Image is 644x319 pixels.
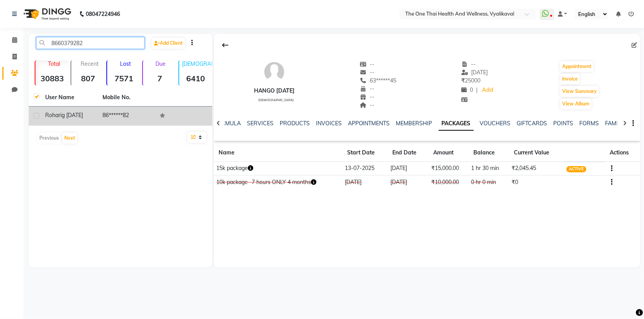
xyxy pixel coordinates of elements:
[182,60,213,67] p: [DEMOGRAPHIC_DATA]
[388,175,429,189] td: [DATE]
[429,162,469,175] td: ₹15,000.00
[580,120,599,127] a: FORMS
[360,102,374,109] span: --
[560,98,591,109] button: View Album
[360,69,374,76] span: --
[342,162,388,175] td: 13-07-2025
[143,74,176,83] strong: 7
[480,120,511,127] a: VOUCHERS
[461,77,480,84] span: 25000
[481,85,494,96] a: Add
[396,120,432,127] a: MEMBERSHIP
[360,85,374,92] span: --
[71,74,105,83] strong: 807
[348,120,390,127] a: APPOINTMENTS
[316,120,342,127] a: INVOICES
[110,60,141,67] p: Lost
[254,87,295,95] div: hango [DATE]
[263,60,286,84] img: avatar
[145,60,176,67] p: Due
[560,61,593,72] button: Appointment
[214,162,342,175] td: 15k package
[20,3,73,25] img: logo
[214,175,342,189] td: 10k package -7 hours ONLY 4 months
[74,60,105,67] p: Recent
[214,144,342,162] th: Name
[476,86,478,94] span: |
[509,175,564,189] td: ₹0
[509,144,564,162] th: Current Value
[214,120,241,127] a: FORMULA
[461,69,488,76] span: [DATE]
[388,162,429,175] td: [DATE]
[39,60,69,67] p: Total
[461,61,476,68] span: --
[107,74,141,83] strong: 7571
[342,144,388,162] th: Start Date
[86,3,120,25] b: 08047224946
[605,120,624,127] a: FAMILY
[62,133,77,144] button: Next
[247,120,273,127] a: SERVICES
[388,144,429,162] th: End Date
[60,112,83,119] span: ig [DATE]
[152,38,185,49] a: Add Client
[41,89,98,107] th: User Name
[605,144,640,162] th: Actions
[179,74,213,83] strong: 6410
[45,112,60,119] span: rohar
[217,38,233,53] div: Back to Client
[469,162,509,175] td: 1 hr 30 min
[429,175,469,189] td: ₹10,000.00
[461,86,473,93] span: 0
[342,175,388,189] td: [DATE]
[280,120,310,127] a: PRODUCTS
[35,74,69,83] strong: 30883
[566,180,595,186] span: CONSUMED
[429,144,469,162] th: Amount
[509,162,564,175] td: ₹2,045.45
[439,117,474,131] a: PACKAGES
[36,37,145,49] input: Search by Name/Mobile/Email/Code
[461,77,465,84] span: ₹
[517,120,547,127] a: GIFTCARDS
[566,166,586,172] span: ACTIVE
[469,175,509,189] td: 0 hr 0 min
[554,120,573,127] a: POINTS
[360,61,374,68] span: --
[469,144,509,162] th: Balance
[258,98,294,102] span: [DEMOGRAPHIC_DATA]
[360,93,374,100] span: --
[560,74,580,84] button: Invoice
[560,86,599,97] button: View Summary
[98,89,155,107] th: Mobile No.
